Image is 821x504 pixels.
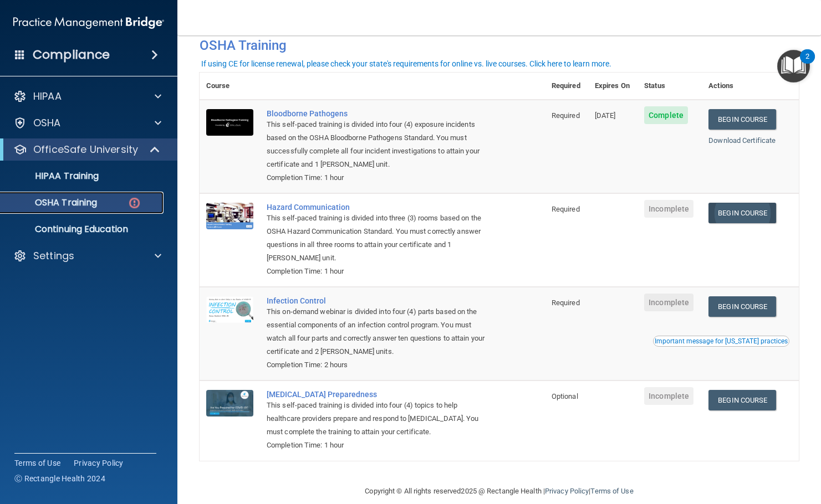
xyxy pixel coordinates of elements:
p: Settings [33,249,74,263]
a: HIPAA [13,90,161,103]
p: HIPAA [33,90,62,103]
button: Open Resource Center, 2 new notifications [777,50,810,83]
a: Begin Course [708,203,776,223]
a: OSHA [13,116,161,130]
a: Privacy Policy [74,457,124,469]
img: PMB logo [13,12,164,34]
button: If using CE for license renewal, please check your state's requirements for online vs. live cours... [200,58,613,69]
th: Course [200,73,260,100]
a: Hazard Communication [267,203,489,212]
p: OSHA Training [7,197,97,208]
a: Infection Control [267,296,489,305]
span: Required [552,111,580,120]
div: This self-paced training is divided into four (4) exposure incidents based on the OSHA Bloodborne... [267,118,489,171]
div: Completion Time: 1 hour [267,265,489,278]
th: Expires On [588,73,638,100]
a: [MEDICAL_DATA] Preparedness [267,390,489,399]
span: Optional [552,392,578,400]
div: This on-demand webinar is divided into four (4) parts based on the essential components of an inf... [267,305,489,358]
a: Terms of Use [14,457,60,469]
div: This self-paced training is divided into three (3) rooms based on the OSHA Hazard Communication S... [267,212,489,265]
a: Begin Course [708,109,776,130]
div: If using CE for license renewal, please check your state's requirements for online vs. live cours... [201,60,611,68]
h4: Compliance [33,47,110,63]
a: Begin Course [708,296,776,317]
th: Actions [702,73,799,100]
span: Incomplete [644,387,693,405]
p: OSHA [33,116,61,130]
a: Settings [13,249,161,263]
span: Required [552,299,580,307]
a: Bloodborne Pathogens [267,109,489,118]
img: danger-circle.6113f641.png [128,196,141,210]
div: Completion Time: 1 hour [267,171,489,184]
span: Incomplete [644,200,693,218]
div: Completion Time: 1 hour [267,439,489,452]
a: Privacy Policy [545,487,589,495]
span: Required [552,205,580,213]
span: Ⓒ Rectangle Health 2024 [14,473,105,484]
div: 2 [805,56,809,71]
span: Complete [644,106,688,124]
span: Incomplete [644,294,693,311]
a: Terms of Use [590,487,633,495]
p: Continuing Education [7,224,159,235]
div: This self-paced training is divided into four (4) topics to help healthcare providers prepare and... [267,399,489,439]
a: OfficeSafe University [13,143,161,156]
a: Begin Course [708,390,776,410]
th: Status [638,73,702,100]
button: Read this if you are a dental practitioner in the state of CA [653,336,789,347]
div: Completion Time: 2 hours [267,358,489,372]
a: Download Certificate [708,136,776,145]
p: OfficeSafe University [33,143,138,156]
p: HIPAA Training [7,171,99,182]
h4: OSHA Training [200,38,799,53]
th: Required [545,73,588,100]
span: [DATE] [595,111,616,120]
div: Important message for [US_STATE] practices [655,338,788,344]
